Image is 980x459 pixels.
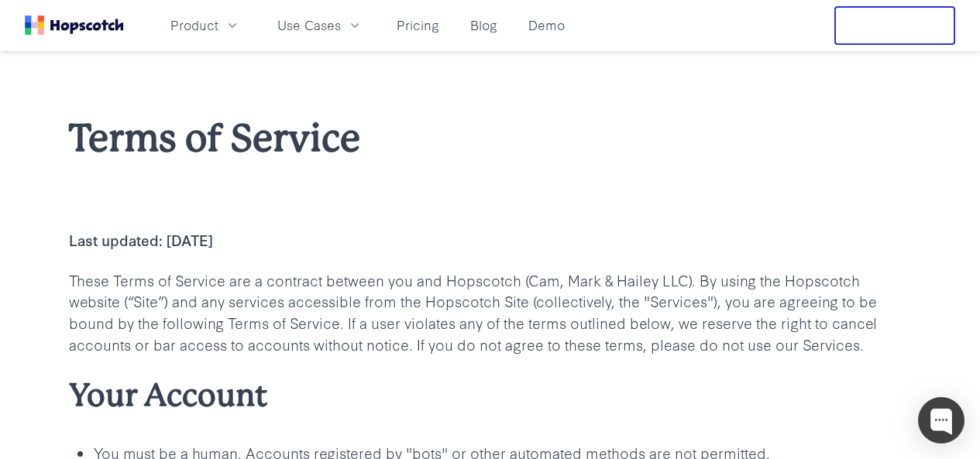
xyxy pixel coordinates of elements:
p: These Terms of Service are a contract between you and Hopscotch (Cam, Mark & Hailey LLC). By usin... [69,269,912,356]
h2: Your Account [69,374,912,416]
span: Use Cases [277,15,341,35]
b: Last updated: [DATE] [69,229,213,250]
button: Use Cases [268,12,372,38]
a: Demo [522,12,571,38]
a: Pricing [390,12,445,38]
p: ‍ [69,189,912,211]
button: Free Trial [834,6,955,45]
h1: Terms of Service [69,113,912,164]
a: Blog [464,12,504,38]
button: Product [161,12,249,38]
a: Home [25,15,124,35]
span: Product [170,15,218,35]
